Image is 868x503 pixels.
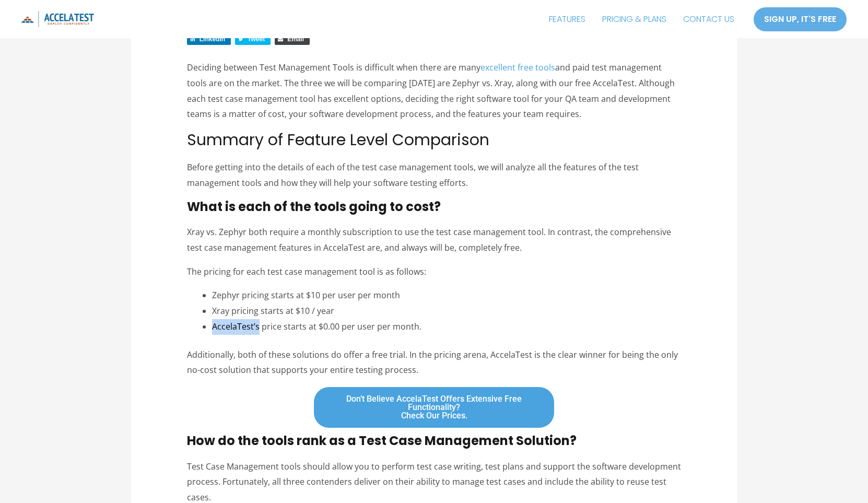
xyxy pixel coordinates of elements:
p: Additionally, both of these solutions do offer a free trial. In the pricing arena, AccelaTest is ... [187,347,682,378]
a: Share on LinkedIn [187,33,231,45]
h3: How do the tools rank as a Test Case Management Solution? [187,434,682,449]
p: Deciding between Test Management Tools is difficult when there are many and paid test management ... [187,60,682,122]
img: icon [21,11,94,27]
a: FEATURES [541,6,594,32]
p: Xray vs. Zephyr both require a monthly subscription to use the test case management tool. In cont... [187,225,682,255]
a: Share on Twitter [235,33,271,45]
a: Don’t believe AccelaTest Offers Extensive free Functionality?Check our prices. [313,387,554,428]
li: Xray pricing starts at $10 / year [212,303,682,319]
h2: Summary of Feature Level Comparison [187,131,682,149]
a: Share via Email [275,33,310,45]
span: LinkedIn [200,36,225,43]
li: Zephyr pricing starts at $10 per user per month [212,288,682,303]
p: Before getting into the details of each of the test case management tools, we will analyze all th... [187,160,682,191]
a: PRICING & PLANS [594,6,675,32]
a: SIGN UP, IT'S FREE [753,7,847,32]
a: CONTACT US [675,6,743,32]
li: AccelaTest’s price starts at $0.00 per user per month. [212,319,682,335]
span: Tweet [248,36,265,43]
p: The pricing for each test case management tool is as follows: [187,264,682,280]
a: excellent free tools [480,62,555,73]
span: Email [287,36,304,43]
h3: What is each of the tools going to cost? [187,200,682,215]
nav: Site Navigation [541,6,743,32]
